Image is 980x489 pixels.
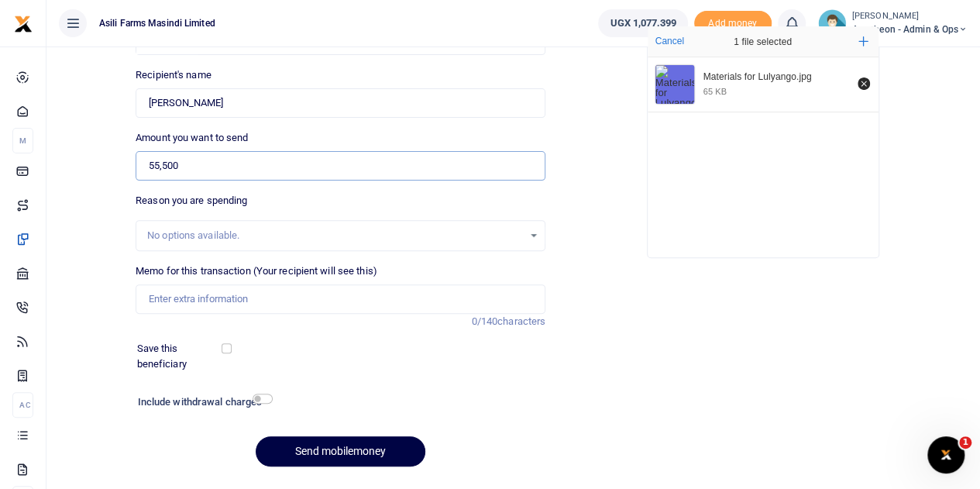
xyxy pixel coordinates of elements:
[136,88,545,118] input: Loading name...
[598,9,687,37] a: UGX 1,077,399
[647,26,879,258] div: File Uploader
[694,11,772,36] li: Toup your wallet
[610,15,676,31] span: UGX 1,077,399
[818,9,846,37] img: profile-user
[12,392,33,418] li: Ac
[852,10,968,23] small: [PERSON_NAME]
[497,315,545,327] span: characters
[472,315,498,327] span: 0/140
[147,228,523,243] div: No options available.
[852,22,968,36] span: Amatheon - Admin & Ops
[852,30,875,53] button: Add more files
[818,9,968,37] a: profile-user [PERSON_NAME] Amatheon - Admin & Ops
[137,341,225,371] label: Save this beneficiary
[136,67,211,83] label: Recipient's name
[14,15,33,33] img: logo-small
[256,436,425,467] button: Send mobilemoney
[651,31,689,51] button: Cancel
[136,151,545,181] input: UGX
[138,396,266,408] h6: Include withdrawal charges
[694,11,772,36] span: Add money
[136,130,248,146] label: Amount you want to send
[136,193,247,208] label: Reason you are spending
[697,26,829,57] div: 1 file selected
[694,16,772,28] a: Add money
[855,75,872,92] button: Remove file
[703,86,727,97] div: 65 KB
[927,436,965,474] iframe: Intercom live chat
[14,17,33,29] a: logo-small logo-large logo-large
[703,71,849,84] div: Materials for Lulyango.jpg
[592,9,693,37] li: Wallet ballance
[136,284,545,314] input: Enter extra information
[93,16,222,30] span: Asili Farms Masindi Limited
[959,436,971,449] span: 1
[12,128,33,153] li: M
[655,65,694,104] img: Materials for Lulyango.jpg
[136,263,377,279] label: Memo for this transaction (Your recipient will see this)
